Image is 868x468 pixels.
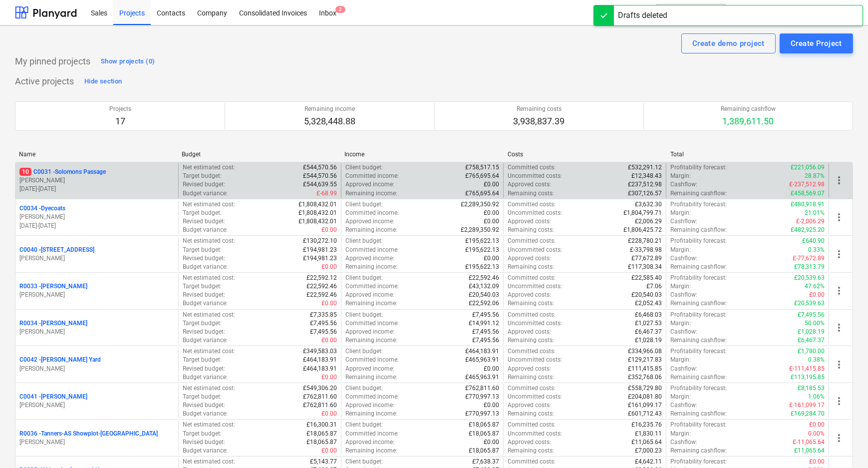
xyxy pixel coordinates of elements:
[628,237,662,245] p: £228,780.21
[345,237,383,245] p: Client budget :
[670,226,727,234] p: Remaining cashflow :
[310,311,337,319] p: £7,335.85
[794,263,825,271] p: £78,313.79
[692,37,765,50] div: Create demo project
[635,328,662,336] p: £6,467.37
[508,163,556,172] p: Committed costs :
[631,274,662,282] p: £22,585.40
[670,217,697,226] p: Cashflow :
[19,291,174,299] p: [PERSON_NAME]
[15,55,90,67] p: My pinned projects
[623,209,662,217] p: £1,804,799.71
[15,75,74,87] p: Active projects
[469,282,499,291] p: £43,132.09
[508,328,551,336] p: Approved costs :
[303,254,337,263] p: £194,981.23
[19,319,174,336] div: R0034 -[PERSON_NAME][PERSON_NAME]
[508,180,551,189] p: Approved costs :
[345,311,383,319] p: Client budget :
[465,384,499,393] p: £762,811.60
[183,365,225,373] p: Revised budget :
[461,226,499,234] p: £2,289,350.92
[345,328,394,336] p: Approved income :
[303,393,337,401] p: £762,811.60
[670,410,727,418] p: Remaining cashflow :
[484,209,499,217] p: £0.00
[345,319,399,328] p: Committed income :
[183,347,235,356] p: Net estimated cost :
[98,53,157,69] button: Show projects (0)
[19,356,174,373] div: C0042 -[PERSON_NAME] Yard[PERSON_NAME]
[19,438,174,447] p: [PERSON_NAME]
[183,209,222,217] p: Target budget :
[670,421,727,429] p: Profitability forecast :
[465,246,499,254] p: £195,622.13
[345,410,397,418] p: Remaining income :
[721,115,776,127] p: 1,389,611.50
[631,421,662,429] p: £16,235.76
[628,189,662,198] p: £307,126.57
[670,336,727,345] p: Remaining cashflow :
[19,185,174,193] p: [DATE] - [DATE]
[345,291,394,299] p: Approved income :
[109,115,131,127] p: 17
[805,319,825,328] p: 50.00%
[303,347,337,356] p: £349,583.03
[798,384,825,393] p: £8,185.53
[183,319,222,328] p: Target budget :
[670,163,727,172] p: Profitability forecast :
[508,254,551,263] p: Approved costs :
[183,384,235,393] p: Net estimated cost :
[183,401,225,410] p: Revised budget :
[670,237,727,245] p: Profitability forecast :
[183,311,235,319] p: Net estimated cost :
[183,356,222,364] p: Target budget :
[183,299,228,308] p: Budget variance :
[183,430,222,438] p: Target budget :
[306,421,337,429] p: £16,300.31
[472,336,499,345] p: £7,495.56
[508,274,556,282] p: Committed costs :
[19,246,94,254] p: C0040 - [STREET_ADDRESS]
[670,209,691,217] p: Margin :
[833,248,845,260] span: more_vert
[508,421,556,429] p: Committed costs :
[465,189,499,198] p: £765,695.64
[345,299,397,308] p: Remaining income :
[183,328,225,336] p: Revised budget :
[818,420,868,468] iframe: Chat Widget
[628,410,662,418] p: £601,712.43
[465,237,499,245] p: £195,622.13
[631,172,662,180] p: £12,348.43
[513,105,565,113] p: Remaining costs
[670,180,697,189] p: Cashflow :
[670,401,697,410] p: Cashflow :
[780,33,853,53] button: Create Project
[833,359,845,371] span: more_vert
[304,115,355,127] p: 5,328,448.88
[628,401,662,410] p: £161,099.17
[306,274,337,282] p: £22,592.12
[508,410,554,418] p: Remaining costs :
[670,291,697,299] p: Cashflow :
[321,410,337,418] p: £0.00
[19,393,87,401] p: C0041 - [PERSON_NAME]
[791,410,825,418] p: £169,284.70
[345,209,399,217] p: Committed income :
[345,180,394,189] p: Approved income :
[794,274,825,282] p: £20,539.63
[321,373,337,382] p: £0.00
[303,163,337,172] p: £544,570.56
[670,189,727,198] p: Remaining cashflow :
[303,365,337,373] p: £464,183.91
[303,384,337,393] p: £549,306.20
[484,365,499,373] p: £0.00
[345,189,397,198] p: Remaining income :
[298,217,337,226] p: £1,808,432.01
[508,319,562,328] p: Uncommitted costs :
[306,291,337,299] p: £22,592.46
[628,393,662,401] p: £204,081.80
[19,401,174,410] p: [PERSON_NAME]
[183,217,225,226] p: Revised budget :
[84,76,122,87] div: Hide section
